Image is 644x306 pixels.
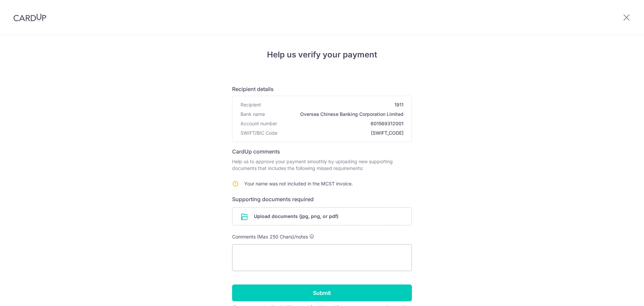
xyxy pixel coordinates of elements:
span: Oversea Chinese Banking Corporation Limited [268,111,404,118]
span: Bank name [240,111,265,118]
h6: Recipient details [232,85,412,93]
span: Your name was not included in the MCST invoice. [244,181,353,186]
input: Submit [232,285,412,301]
span: Recipient [240,101,261,108]
div: Upload documents (jpg, png, or pdf) [232,207,412,225]
h4: Help us verify your payment [232,49,412,61]
span: Account number [240,120,277,127]
h6: Supporting documents required [232,195,412,203]
h6: CardUp comments [232,147,412,156]
span: Comments (Max 250 Chars)/notes [232,234,308,239]
span: 1911 [264,101,404,108]
span: SWIFT/BIC Code [240,130,277,136]
img: CardUp [13,13,46,21]
span: [SWIFT_CODE] [280,130,404,136]
p: Help us to approve your payment smoothly by uploading new supporting documents that includes the ... [232,158,412,172]
span: 601569312001 [280,120,404,127]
